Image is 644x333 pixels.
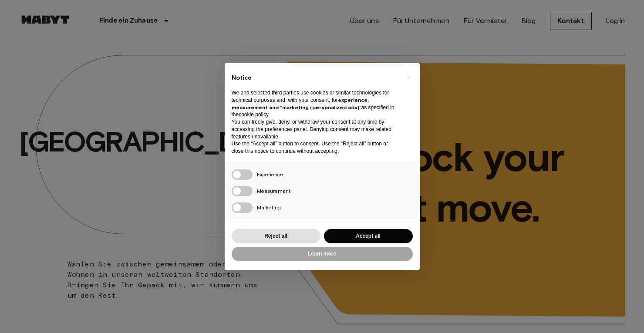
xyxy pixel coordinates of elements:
p: Use the “Accept all” button to consent. Use the “Reject all” button or close this notice to conti... [232,140,399,155]
button: Reject all [232,229,320,243]
span: Marketing [257,204,281,211]
span: Experience [257,171,283,178]
strong: experience, measurement and “marketing (personalized ads)” [232,97,369,111]
button: Close this notice [401,70,415,84]
span: × [407,72,410,82]
p: You can freely give, deny, or withdraw your consent at any time by accessing the preferences pane... [232,118,399,140]
button: Accept all [324,229,413,243]
a: cookie policy [239,111,268,118]
p: We and selected third parties use cookies or similar technologies for technical purposes and, wit... [232,89,399,118]
h2: Notice [232,74,399,82]
span: Measurement [257,188,290,194]
button: Learn more [232,247,413,261]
